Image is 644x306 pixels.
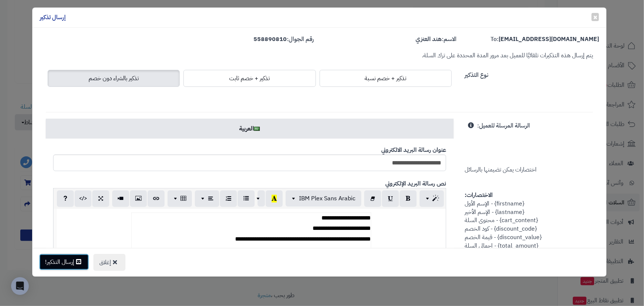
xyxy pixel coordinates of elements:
[299,194,355,203] span: IBM Plex Sans Arabic
[381,146,446,154] b: عنوان رسالة البريد الالكتروني
[416,35,442,44] strong: هند العنزي
[385,179,446,188] b: نص رسالة البريد الإلكتروني
[46,119,454,139] a: العربية
[89,74,139,83] span: تذكير بالشراء دون خصم
[40,13,66,22] h4: إرسال تذكير
[254,35,287,44] strong: 558890810
[465,121,545,275] span: اختصارات يمكن تضيمنها بالرسائل {firstname} - الإسم الأول {lastname} - الإسم الأخير {cart_content}...
[499,35,599,44] strong: [EMAIL_ADDRESS][DOMAIN_NAME]
[229,74,270,83] span: تذكير + خصم ثابت
[465,68,488,79] label: نوع التذكير
[465,191,493,200] strong: الاختصارات:
[39,254,89,270] button: إرسال التذكير!
[477,119,530,130] label: الرسالة المرسلة للعميل:
[254,35,314,44] label: رقم الجوال:
[416,35,457,44] label: الاسم:
[93,254,125,271] button: إغلاق
[422,51,593,60] small: يتم إرسال هذه التذكيرات تلقائيًا للعميل بعد مرور المدة المحددة على ترك السلة.
[593,11,597,23] span: ×
[254,127,260,131] img: ar.png
[365,74,406,83] span: تذكير + خصم نسبة
[490,35,599,44] label: To:
[11,277,29,295] div: Open Intercom Messenger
